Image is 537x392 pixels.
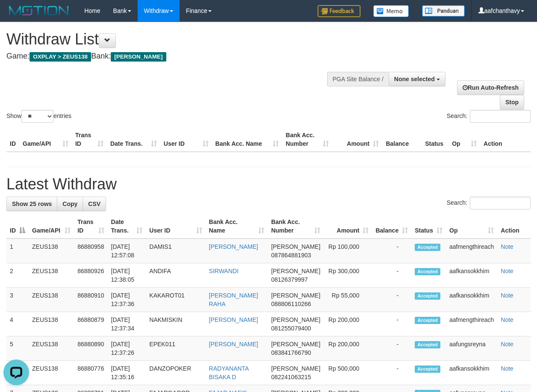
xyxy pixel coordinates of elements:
th: Trans ID [72,127,107,152]
input: Search: [470,197,531,209]
th: ID: activate to sort column descending [6,214,29,239]
td: aafungsreyna [446,336,497,361]
a: [PERSON_NAME] RAHA [209,292,258,307]
td: - [372,239,411,263]
th: Balance [382,127,422,152]
th: Date Trans.: activate to sort column ascending [108,214,146,239]
td: [DATE] 12:37:26 [108,336,146,361]
td: - [372,312,411,336]
span: Accepted [415,244,440,251]
td: [DATE] 12:35:16 [108,361,146,385]
th: User ID [160,127,212,152]
img: Feedback.jpg [318,5,360,17]
td: EPEK011 [146,336,205,361]
th: Trans ID: activate to sort column ascending [74,214,107,239]
td: DAMIS1 [146,239,205,263]
th: Bank Acc. Number [282,127,332,152]
label: Search: [447,110,531,123]
th: Status [422,127,448,152]
td: 86880776 [74,361,107,385]
span: Accepted [415,292,440,300]
th: Action [497,214,531,239]
input: Search: [470,110,531,123]
a: Note [501,365,513,372]
td: NAKMISKIN [146,312,205,336]
td: Rp 100,000 [324,239,372,263]
td: KAKAROT01 [146,288,205,312]
a: CSV [83,197,106,211]
a: Copy [57,197,83,211]
a: Note [501,243,513,250]
span: Copy 087864881903 to clipboard [271,252,311,259]
th: Bank Acc. Name: activate to sort column ascending [206,214,268,239]
td: aafkansokkhim [446,263,497,288]
span: [PERSON_NAME] [271,268,320,274]
td: 86880879 [74,312,107,336]
span: Copy 088806110266 to clipboard [271,301,311,307]
span: Copy [62,200,77,207]
span: CSV [88,200,100,207]
span: Copy 083841766790 to clipboard [271,349,311,356]
span: [PERSON_NAME] [271,316,320,323]
span: [PERSON_NAME] [271,292,320,299]
td: 4 [6,312,29,336]
img: Button%20Memo.svg [373,5,409,17]
span: None selected [394,76,435,83]
th: Bank Acc. Name [212,127,283,152]
th: Op: activate to sort column ascending [446,214,497,239]
a: Note [501,316,513,323]
td: ZEUS138 [29,263,74,288]
span: Copy 08126379997 to clipboard [271,276,308,283]
th: Game/API [19,127,72,152]
img: MOTION_logo.png [6,4,71,17]
th: Bank Acc. Number: activate to sort column ascending [268,214,324,239]
td: ZEUS138 [29,239,74,263]
td: - [372,361,411,385]
th: ID [6,127,19,152]
span: [PERSON_NAME] [271,365,320,372]
td: Rp 200,000 [324,312,372,336]
th: Amount: activate to sort column ascending [324,214,372,239]
td: 3 [6,288,29,312]
span: OXPLAY > ZEUS138 [30,52,91,62]
td: 86880910 [74,288,107,312]
h1: Latest Withdraw [6,176,531,193]
a: Note [501,268,513,274]
td: [DATE] 12:37:36 [108,288,146,312]
img: panduan.png [422,5,465,17]
td: aafmengthireach [446,239,497,263]
th: Game/API: activate to sort column ascending [29,214,74,239]
div: PGA Site Balance / [327,72,389,86]
td: 86880890 [74,336,107,361]
a: [PERSON_NAME] [209,341,258,348]
span: Accepted [415,268,440,275]
td: 86880958 [74,239,107,263]
td: ZEUS138 [29,361,74,385]
td: [DATE] 12:38:05 [108,263,146,288]
td: - [372,263,411,288]
td: DANZOPOKER [146,361,205,385]
span: Accepted [415,341,440,348]
td: [DATE] 12:57:08 [108,239,146,263]
span: [PERSON_NAME] [271,243,320,250]
td: [DATE] 12:37:34 [108,312,146,336]
td: Rp 500,000 [324,361,372,385]
td: 1 [6,239,29,263]
th: Balance: activate to sort column ascending [372,214,411,239]
td: 5 [6,336,29,361]
td: aafkansokkhim [446,361,497,385]
a: Show 25 rows [6,197,57,211]
span: Accepted [415,317,440,324]
td: 86880926 [74,263,107,288]
select: Showentries [21,110,53,123]
th: Action [480,127,531,152]
td: ZEUS138 [29,336,74,361]
span: [PERSON_NAME] [271,341,320,348]
td: - [372,288,411,312]
span: Copy 081255079400 to clipboard [271,325,311,332]
h1: Withdraw List [6,31,349,48]
th: User ID: activate to sort column ascending [146,214,205,239]
a: SIRWANDI [209,268,239,274]
td: ANDIFA [146,263,205,288]
td: aafkansokkhim [446,288,497,312]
